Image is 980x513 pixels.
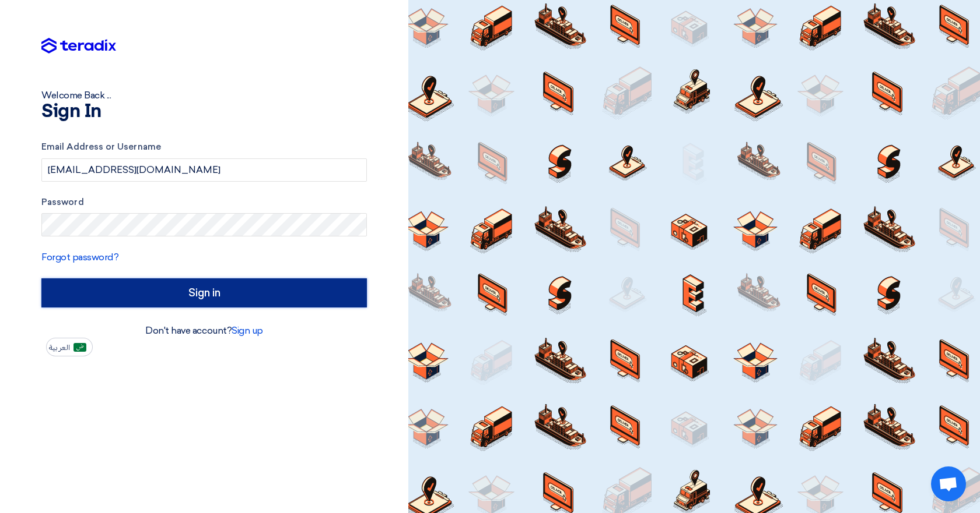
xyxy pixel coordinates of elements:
h1: Sign In [41,102,367,121]
img: Teradix logo [41,38,116,54]
img: ar-AR.png [73,343,86,352]
label: Email Address or Username [41,140,367,154]
a: Forgot password? [41,252,118,263]
a: Sign up [232,325,263,336]
input: Sign in [41,278,367,307]
div: Don't have account? [41,324,367,338]
div: Welcome Back ... [41,89,367,102]
input: Enter your business email or username [41,158,367,182]
button: العربية [46,338,93,356]
label: Password [41,196,367,209]
span: العربية [49,344,70,352]
div: Open chat [931,466,966,501]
